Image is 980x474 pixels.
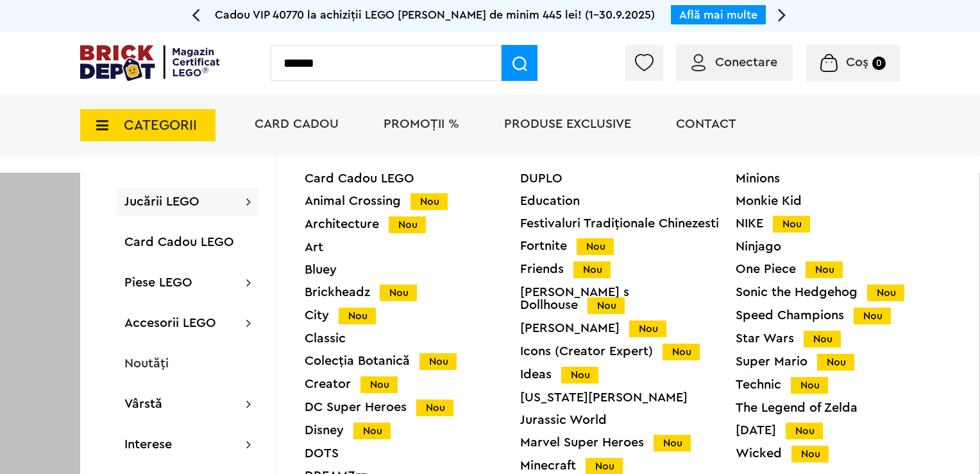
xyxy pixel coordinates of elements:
[736,172,951,185] a: Minions
[305,172,520,185] a: Card Cadou LEGO
[520,195,736,207] a: Education
[255,118,339,130] a: Card Cadou
[872,57,886,70] small: 0
[846,56,868,69] span: Coș
[124,118,197,132] span: CATEGORII
[715,56,777,69] span: Conectare
[504,118,631,130] a: Produse exclusive
[124,195,199,208] a: Jucării LEGO
[410,193,448,210] span: Nou
[384,118,459,130] a: PROMOȚII %
[305,195,520,208] a: Animal CrossingNou
[676,118,736,130] a: Contact
[736,195,951,207] a: Monkie Kid
[215,9,655,21] span: Cadou VIP 40770 la achiziții LEGO [PERSON_NAME] de minim 445 lei! (1-30.9.2025)
[520,172,736,185] a: DUPLO
[305,195,520,208] div: Animal Crossing
[679,9,757,21] a: Află mai multe
[691,56,777,69] a: Conectare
